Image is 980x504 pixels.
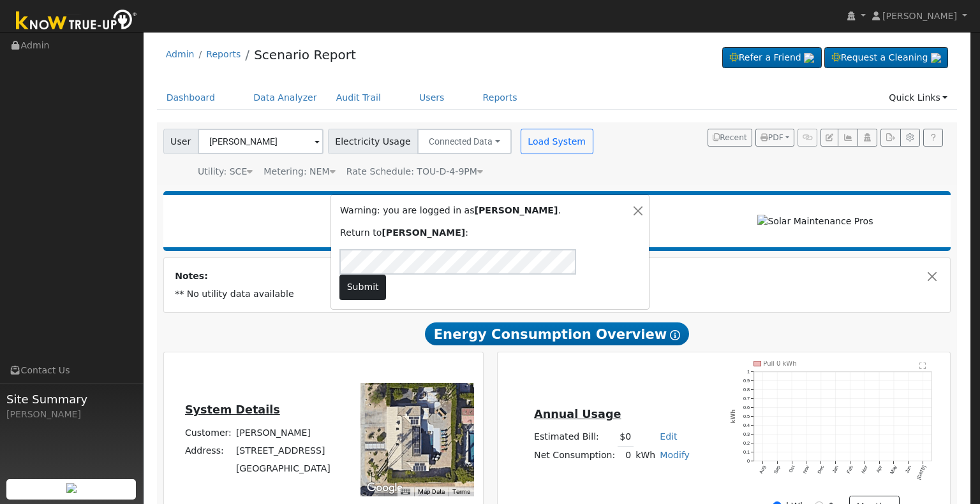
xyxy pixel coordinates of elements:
strong: [PERSON_NAME] [382,227,465,238]
strong: [PERSON_NAME] [475,205,558,215]
button: Close [631,204,644,217]
button: Submit [339,275,386,300]
p: Return to : [340,226,618,240]
p: Warning: you are logged in as . [340,204,618,217]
